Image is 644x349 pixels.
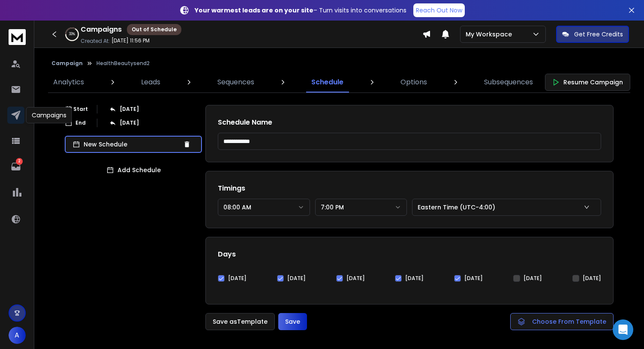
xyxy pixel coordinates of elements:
button: A [9,327,26,344]
button: Choose From Template [510,313,614,330]
label: [DATE] [524,275,542,282]
div: Campaigns [26,107,72,123]
label: [DATE] [405,275,424,282]
p: End [75,119,86,126]
a: Leads [136,72,166,92]
p: Schedule [311,77,343,87]
p: 33 % [69,32,75,37]
p: [DATE] 11:56 PM [111,37,150,44]
p: Analytics [53,77,84,87]
label: [DATE] [346,275,365,282]
span: Choose From Template [532,317,606,326]
label: [DATE] [287,275,306,282]
button: 08:00 AM [218,199,310,216]
h1: Schedule Name [218,117,601,128]
a: 2 [7,158,24,175]
a: Schedule [306,72,349,92]
button: Save [278,313,307,330]
div: Out of Schedule [127,24,181,35]
a: Options [395,72,432,92]
label: [DATE] [583,275,601,282]
strong: Your warmest leads are on your site [195,6,313,15]
p: Created At: [81,38,110,45]
a: Sequences [212,72,259,92]
button: Get Free Credits [556,26,629,43]
button: Resume Campaign [545,74,630,91]
p: Get Free Credits [574,30,623,39]
p: [DATE] [120,106,139,113]
p: Start [73,106,88,113]
p: My Workspace [466,30,515,39]
p: Leads [141,77,160,87]
p: Options [400,77,427,87]
p: 2 [16,158,23,165]
button: Add Schedule [65,161,202,179]
div: Open Intercom Messenger [613,319,633,340]
p: Subsequences [484,77,533,87]
img: logo [9,29,26,45]
p: – Turn visits into conversations [195,6,406,15]
button: 7:00 PM [315,199,407,216]
h1: Campaigns [81,24,122,35]
label: [DATE] [228,275,247,282]
p: [DATE] [120,119,139,126]
a: Subsequences [479,72,538,92]
button: Save asTemplate [205,313,275,330]
label: [DATE] [464,275,483,282]
a: Reach Out Now [413,3,465,17]
h1: Days [218,249,601,260]
p: Eastern Time (UTC-4:00) [418,203,499,212]
button: Campaign [51,60,83,67]
p: New Schedule [84,140,180,149]
p: HealthBeautysend2 [96,60,150,67]
p: Sequences [217,77,254,87]
h1: Timings [218,183,601,194]
a: Analytics [48,72,89,92]
p: Reach Out Now [416,6,462,15]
